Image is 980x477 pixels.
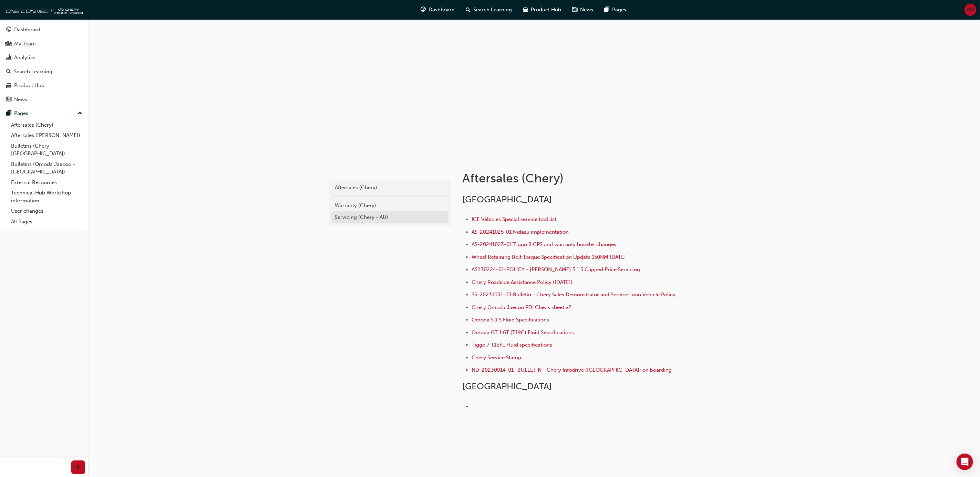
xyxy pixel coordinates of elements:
div: News [14,96,27,104]
a: My Team [3,38,85,50]
a: news-iconNews [567,3,599,17]
a: Omoda 5 1.5 Fluid Specifications [472,317,549,323]
span: up-icon [78,109,82,118]
a: ICE Vehicles Special service tool list [472,216,556,222]
a: Wheel Retaining Bolt Torque Specification Update 150NM [DATE] [472,254,626,260]
div: Dashboard [14,26,40,34]
span: [GEOGRAPHIC_DATA] [462,381,552,392]
a: car-iconProduct Hub [518,3,567,17]
span: car-icon [523,6,528,14]
div: Aftersales (Chery) [335,184,445,192]
div: Open Intercom Messenger [957,454,973,470]
a: search-iconSearch Learning [461,3,518,17]
a: User changes [8,206,85,216]
a: Search Learning [3,65,85,78]
img: oneconnect [3,3,83,17]
a: Tiggo 7 T1EFL Fluid specifications [472,342,552,348]
span: prev-icon [76,463,81,472]
h1: Aftersales (Chery) [462,171,688,186]
a: ND-20230914-01- BULLETIN - Chery Infodrive ([GEOGRAPHIC_DATA]) on boarding [472,367,672,373]
span: people-icon [6,41,11,47]
button: Pages [3,107,85,120]
a: Analytics [3,51,85,64]
a: Dashboard [3,23,85,36]
span: pages-icon [605,6,610,14]
a: Chery Omoda Jaecoo PDI Check sheet v2 [472,304,571,310]
span: news-icon [6,97,11,103]
span: Search Learning [474,6,512,14]
span: [GEOGRAPHIC_DATA] [462,194,552,205]
span: guage-icon [421,6,426,14]
span: news-icon [572,6,578,14]
a: News [3,93,85,106]
div: Pages [14,109,28,117]
a: Chery Service Stamp [472,354,521,361]
span: car-icon [6,83,11,89]
span: Product Hub [531,6,561,14]
a: guage-iconDashboard [415,3,461,17]
span: WR [967,6,975,14]
a: Bulletins (Chery - [GEOGRAPHIC_DATA]) [8,141,85,159]
div: Servicing (Chery - AU) [335,213,445,221]
a: AS-20241025-01 Nidasu implementation [472,229,569,235]
span: search-icon [6,69,11,75]
span: Pages [612,6,627,14]
a: All Pages [8,216,85,227]
a: Chery Roadside Assistance Policy ([DATE]) [472,279,572,285]
a: Servicing (Chery - AU) [331,211,448,223]
span: Dashboard [429,6,455,14]
div: Product Hub [14,82,44,89]
span: search-icon [466,6,471,14]
a: AS-20241023-01 Tiggo 8 CPS and warranty booklet changes [472,241,616,247]
a: Aftersales (Chery) [331,182,448,194]
a: Bulletins (Omoda Jaecoo - [GEOGRAPHIC_DATA]) [8,159,85,177]
a: SS-20231031-03 Bulletin - Chery Sales Demonstrator and Service Loan Vehicle Policy [472,291,675,298]
a: External Resources [8,177,85,188]
span: chart-icon [6,55,11,61]
button: WR [964,4,977,16]
span: guage-icon [6,27,11,33]
a: Warranty (Chery) [331,200,448,212]
button: DashboardMy TeamAnalyticsSearch LearningProduct HubNews [3,22,85,107]
a: Product Hub [3,79,85,92]
a: Aftersales (Chery) [8,120,85,130]
div: Warranty (Chery) [335,202,445,210]
a: Omoda GT 1.6T (T19C) Fluid Sepcifications [472,329,574,336]
a: Aftersales ([PERSON_NAME]) [8,130,85,141]
div: Analytics [14,54,35,62]
a: AS230224-01-POLICY - [PERSON_NAME] 5 1.5 Capped Price Servicing [472,266,640,273]
a: Technical Hub Workshop information [8,188,85,206]
div: My Team [14,40,36,48]
span: pages-icon [6,110,11,117]
span: News [580,6,594,14]
div: Search Learning [14,68,52,76]
a: pages-iconPages [599,3,632,17]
